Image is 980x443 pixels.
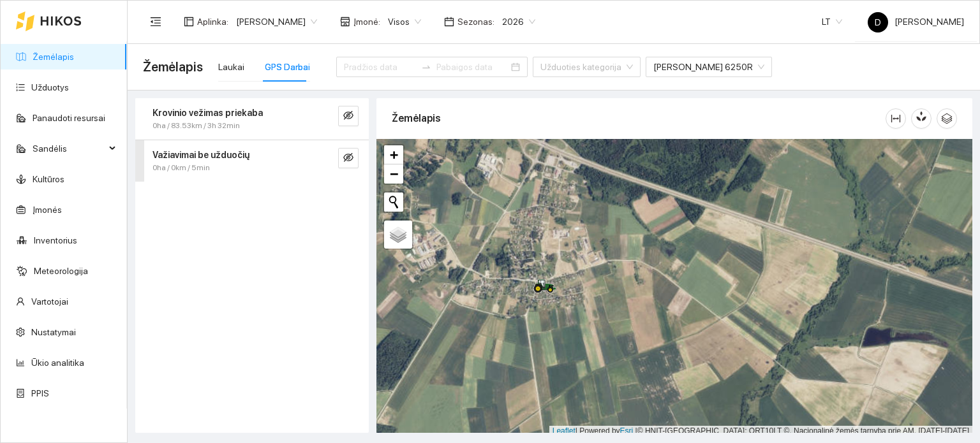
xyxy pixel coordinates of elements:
strong: Krovinio vežimas priekaba [152,108,263,118]
button: column-width [886,108,906,129]
a: Esri [620,426,634,435]
button: eye-invisible [338,106,359,126]
a: Layers [384,221,412,249]
span: Žemėlapis [143,57,203,77]
a: Ūkio analitika [31,358,84,368]
a: Inventorius [34,235,77,245]
span: Sezonas : [457,15,494,29]
span: 0ha / 0km / 5min [152,162,210,174]
button: eye-invisible [338,148,359,168]
div: | Powered by © HNIT-[GEOGRAPHIC_DATA]; ORT10LT ©, Nacionalinė žemės tarnyba prie AM, [DATE]-[DATE] [549,426,972,437]
a: Žemėlapis [33,52,74,62]
a: Nustatymai [31,327,76,337]
span: Dovydas Baršauskas [236,12,317,31]
span: | [635,426,637,435]
div: Važiavimai be užduočių0ha / 0km / 5mineye-invisible [135,140,369,182]
span: Sandėlis [33,136,105,161]
span: eye-invisible [343,110,353,122]
a: Panaudoti resursai [33,113,105,123]
span: swap-right [421,62,431,72]
span: 0ha / 83.53km / 3h 32min [152,120,240,132]
input: Pradžios data [344,60,416,74]
span: [PERSON_NAME] [868,17,964,27]
div: Krovinio vežimas priekaba0ha / 83.53km / 3h 32mineye-invisible [135,98,369,140]
input: Pabaigos data [436,60,509,74]
button: menu-fold [143,9,168,34]
span: Visos [388,12,421,31]
span: Aplinka : [197,15,228,29]
span: Įmonė : [353,15,380,29]
a: Meteorologija [34,266,88,276]
span: layout [184,17,194,27]
a: Užduotys [31,82,69,92]
button: Initiate a new search [384,192,403,212]
a: Leaflet [553,426,575,435]
div: Laukai [218,60,244,74]
span: calendar [444,17,454,27]
a: Vartotojai [31,296,68,307]
span: + [390,147,398,163]
span: to [421,62,431,72]
span: shop [340,17,350,27]
a: Zoom out [384,164,403,184]
strong: Važiavimai be užduočių [152,150,249,160]
a: PPIS [31,388,49,398]
span: John deere 6250R [653,57,764,76]
div: Žemėlapis [392,100,886,136]
span: menu-fold [150,16,161,27]
span: column-width [886,113,905,124]
span: LT [822,12,842,31]
a: Kultūros [33,174,64,184]
div: GPS Darbai [265,60,310,74]
span: eye-invisible [343,152,353,164]
a: Įmonės [33,205,62,215]
span: 2026 [502,12,535,31]
span: D [875,12,881,33]
span: − [390,166,398,182]
a: Zoom in [384,145,403,164]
